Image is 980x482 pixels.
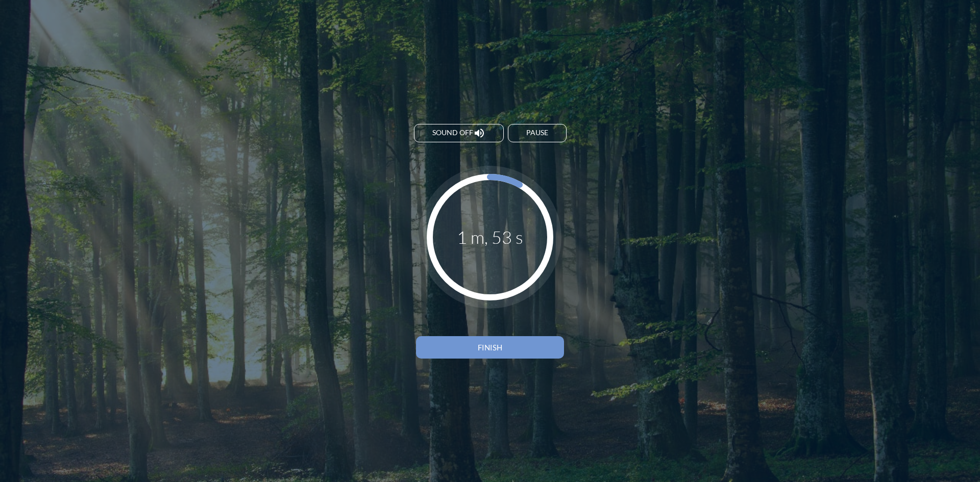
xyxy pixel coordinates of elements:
[416,336,564,359] button: Finish
[508,124,567,142] button: Pause
[473,127,485,139] i: volume_up
[432,129,473,137] span: Sound off
[457,226,523,247] div: 1 m, 53 s
[414,124,504,142] button: Sound off
[526,129,548,137] div: Pause
[434,343,546,352] div: Finish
